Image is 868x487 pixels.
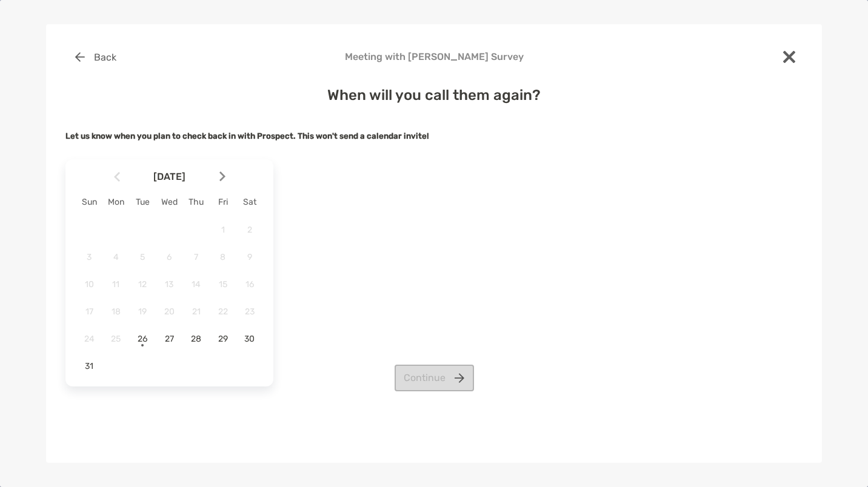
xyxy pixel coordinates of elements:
span: 1 [213,225,233,235]
span: 22 [213,306,233,317]
span: 28 [186,334,207,344]
div: Mon [102,197,129,207]
span: 14 [186,279,207,290]
span: 29 [213,334,233,344]
span: 9 [239,252,260,262]
span: 23 [239,306,260,317]
span: 10 [79,279,99,290]
span: 11 [105,279,126,290]
h5: Let us know when you plan to check back in with Prospect. [65,131,803,141]
span: 15 [213,279,233,290]
strong: This won't send a calendar invite! [298,131,429,141]
span: 4 [105,252,126,262]
span: 5 [132,252,153,262]
span: 16 [239,279,260,290]
div: Tue [129,197,156,207]
span: 31 [79,361,99,371]
span: 20 [159,306,179,317]
span: 18 [105,306,126,317]
div: Sat [236,197,263,207]
h4: When will you call them again? [65,87,803,104]
span: 19 [132,306,153,317]
span: [DATE] [122,171,217,182]
img: Arrow icon [219,171,225,182]
span: 6 [159,252,179,262]
span: 24 [79,334,99,344]
div: Wed [156,197,182,207]
span: 7 [186,252,207,262]
div: Sun [76,197,102,207]
span: 13 [159,279,179,290]
span: 25 [105,334,126,344]
span: 8 [213,252,233,262]
div: Fri [210,197,236,207]
button: Back [65,44,125,70]
span: 2 [239,225,260,235]
h4: Meeting with [PERSON_NAME] Survey [65,51,803,62]
span: 3 [79,252,99,262]
span: 17 [79,306,99,317]
img: button icon [75,52,85,62]
span: 26 [132,334,153,344]
span: 30 [239,334,260,344]
span: 12 [132,279,153,290]
div: Thu [183,197,210,207]
span: 27 [159,334,179,344]
img: close modal [783,51,795,63]
span: 21 [186,306,207,317]
img: Arrow icon [114,171,120,182]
